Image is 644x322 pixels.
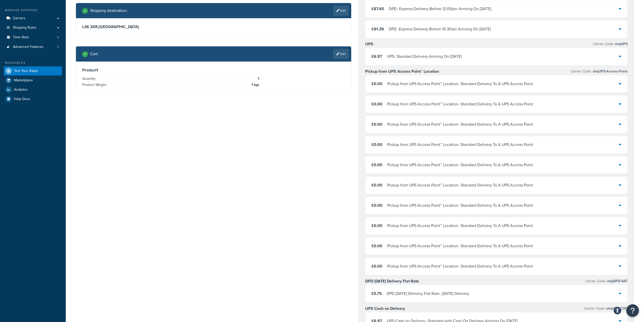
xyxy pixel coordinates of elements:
span: £0.00 [371,182,382,188]
h3: Product 1 [82,68,345,73]
span: 1 [257,76,259,82]
div: Pickup from UPS Access Point™ Location - Standard Delivery To A UPS Access Point [387,141,533,148]
span: £6.97 [371,53,382,59]
span: £0.00 [371,101,382,107]
span: Quantity: [82,76,97,81]
p: Carrier Code: [593,41,628,48]
div: Pickup from UPS Access Point™ Location - Standard Delivery To A UPS Access Point [387,182,533,189]
div: Pickup from UPS Access Point™ Location - Standard Delivery To A UPS Access Point [387,101,533,108]
div: Pickup from UPS Access Point™ Location - Standard Delivery To A UPS Access Point [387,222,533,229]
span: shqUPS [614,41,628,47]
span: Advanced Features [13,45,44,49]
span: Shipping Rules [13,26,36,30]
span: shqUPS-Access-Point [592,69,628,74]
a: Edit [333,6,349,16]
div: Resources [4,61,62,65]
div: Pickup from UPS Access Point™ Location - Standard Delivery To A UPS Access Point [387,80,533,87]
span: shqUPS-COD [605,306,628,311]
span: Carriers [13,16,25,21]
span: £0.00 [371,243,382,249]
h3: Pickup from UPS Access Point™ Location [365,69,439,74]
li: Time Slots [4,33,62,42]
div: Pickup from UPS Access Point™ Location - Standard Delivery To A UPS Access Point [387,242,533,250]
a: Shipping Rules [4,23,62,32]
div: Pickup from UPS Access Point™ Location - Standard Delivery To A UPS Access Point [387,263,533,270]
span: 1 kgs [250,82,259,88]
div: Pickup from UPS Access Point™ Location - Standard Delivery To A UPS Access Point [387,202,533,209]
span: £0.00 [371,202,382,208]
h3: UPS [365,42,373,47]
a: Marketplace [4,76,62,85]
span: Marketplace [14,78,33,83]
h2: Shipping destination : [90,8,128,13]
div: UPS - Standard Delivery Arriving On [DATE] [387,53,462,60]
h3: DPD [DATE] Delivery Flat Rate [365,279,419,284]
span: £0.00 [371,162,382,168]
span: shqDPD-SAT [606,278,628,284]
a: Edit [333,49,349,59]
span: £0.00 [371,142,382,147]
h3: UPS Cash on Delivery [365,306,405,311]
p: Carrier Code: [584,305,628,312]
a: Help Docs [4,94,62,104]
div: DPD - Express Delivery Before 10:30am Arriving On [DATE] [389,26,491,33]
div: Pickup from UPS Access Point™ Location - Standard Delivery To A UPS Access Point [387,161,533,168]
p: Carrier Code: [585,278,628,285]
div: Pickup from UPS Access Point™ Location - Standard Delivery To A UPS Access Point [387,121,533,128]
span: Product Weight: [82,82,108,87]
h2: Cart : [90,52,98,56]
button: Open Resource Center [626,304,639,317]
span: Help Docs [14,97,30,101]
span: £0.00 [371,223,382,229]
a: Carriers [4,14,62,23]
span: Analytics [14,88,28,92]
span: £91.39 [371,26,384,32]
p: Carrier Code: [571,68,628,75]
span: £87.45 [371,6,384,12]
div: DPD - Express Delivery Before 12:00pm Arriving On [DATE] [389,5,491,12]
a: Analytics [4,85,62,94]
span: £0.00 [371,81,382,87]
span: 4 [57,45,59,49]
span: £0.00 [371,121,382,127]
div: DPD [DATE] Delivery Flat Rate - [DATE] Delivery [387,290,469,297]
div: Manage Shipping [4,8,62,12]
span: Time Slots [13,35,29,40]
h3: L36 3XR , [GEOGRAPHIC_DATA] [82,24,345,29]
span: £5.75 [371,291,382,296]
span: £0.00 [371,263,382,269]
li: Advanced Features [4,42,62,52]
a: Advanced Features4 [4,42,62,52]
a: Time Slots0 [4,33,62,42]
a: Test Your Rates [4,66,62,75]
span: 0 [57,35,59,40]
span: Test Your Rates [14,69,38,73]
